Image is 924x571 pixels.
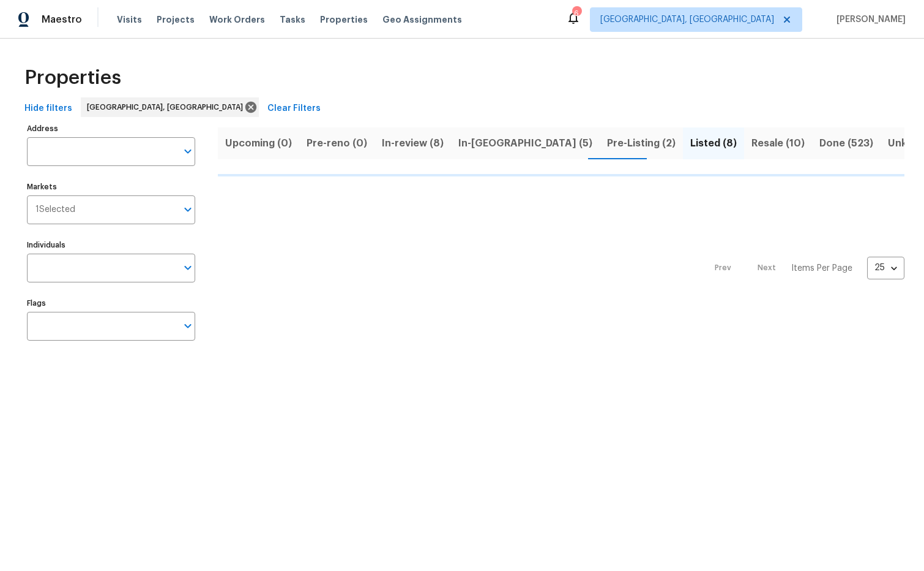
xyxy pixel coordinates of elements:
span: Upcoming (0) [225,135,292,152]
label: Individuals [27,241,195,249]
div: [GEOGRAPHIC_DATA], [GEOGRAPHIC_DATA] [81,97,259,117]
label: Markets [27,183,195,191]
span: Done (523) [819,135,873,152]
span: Maestro [42,13,82,26]
span: Resale (10) [751,135,805,152]
span: Geo Assignments [382,13,462,26]
label: Flags [27,300,195,307]
span: Listed (8) [690,135,737,152]
span: Projects [157,13,195,26]
button: Open [179,201,196,218]
p: Items Per Page [791,262,852,274]
span: Work Orders [209,13,265,26]
span: Tasks [280,15,305,24]
span: [GEOGRAPHIC_DATA], [GEOGRAPHIC_DATA] [600,13,774,26]
button: Open [179,259,196,276]
button: Clear Filters [263,97,326,120]
span: Hide filters [24,101,72,116]
span: [GEOGRAPHIC_DATA], [GEOGRAPHIC_DATA] [87,101,248,113]
label: Address [27,125,195,132]
span: Pre-reno (0) [307,135,367,152]
span: Properties [24,72,121,84]
div: 6 [572,7,581,20]
span: 1 Selected [35,205,75,215]
button: Open [179,317,196,335]
button: Open [179,143,196,160]
span: Visits [117,13,142,26]
span: [PERSON_NAME] [832,13,906,26]
button: Hide filters [20,97,77,120]
span: In-[GEOGRAPHIC_DATA] (5) [458,135,592,152]
span: Properties [320,13,368,26]
span: Clear Filters [267,101,321,116]
span: In-review (8) [382,135,444,152]
div: 25 [867,252,904,284]
span: Pre-Listing (2) [607,135,676,152]
nav: Pagination Navigation [703,184,904,353]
